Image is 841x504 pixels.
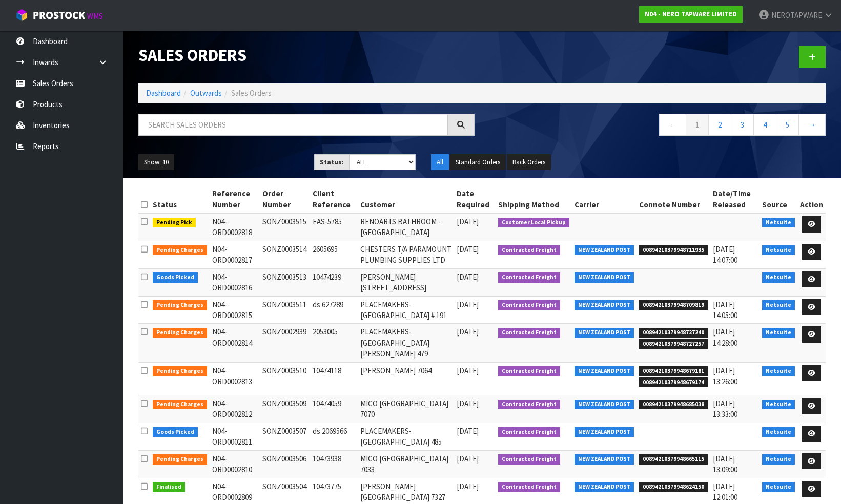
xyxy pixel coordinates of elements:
span: Pending Charges [153,454,207,465]
span: 00894210379948709819 [639,300,708,310]
span: NEW ZEALAND POST [575,454,634,465]
span: [DATE] 13:09:00 [713,454,737,474]
td: SONZ0003506 [260,450,310,478]
span: Contracted Freight [498,300,560,310]
th: Date/Time Released [710,185,760,213]
td: N04-ORD0002813 [210,362,260,395]
td: N04-ORD0002814 [210,324,260,362]
strong: N04 - NERO TAPWARE LIMITED [645,10,737,18]
span: NEW ZEALAND POST [575,300,634,310]
span: [DATE] 14:07:00 [713,244,737,265]
td: MICO [GEOGRAPHIC_DATA] 7070 [358,395,455,423]
span: [DATE] [457,398,479,408]
th: Connote Number [637,185,710,213]
button: Back Orders [507,154,551,171]
span: Pending Charges [153,366,207,376]
span: NEW ZEALAND POST [575,427,634,437]
a: 5 [776,114,799,136]
nav: Page navigation [490,114,826,139]
span: NEW ZEALAND POST [575,482,634,492]
span: ProStock [33,9,85,22]
span: Contracted Freight [498,272,560,283]
span: Contracted Freight [498,454,560,465]
td: 10474239 [310,268,357,296]
span: [DATE] 13:33:00 [713,398,737,419]
span: Netsuite [762,454,795,465]
td: N04-ORD0002815 [210,296,260,324]
span: [DATE] [457,272,479,282]
span: Netsuite [762,427,795,437]
span: [DATE] [457,217,479,226]
img: cube-alt.png [15,9,28,22]
td: SONZ0003515 [260,213,310,241]
td: N04-ORD0002818 [210,213,260,241]
td: PLACEMAKERS-[GEOGRAPHIC_DATA][PERSON_NAME] 479 [358,324,455,362]
button: Show: 10 [138,154,174,171]
a: ← [659,114,686,136]
span: 00894210379948624150 [639,482,708,492]
a: Outwards [190,88,222,98]
span: Finalised [153,482,185,492]
td: N04-ORD0002812 [210,395,260,423]
td: PLACEMAKERS-[GEOGRAPHIC_DATA] 485 [358,423,455,450]
td: ds 2069566 [310,423,357,450]
span: 00894210379948679174 [639,377,708,388]
span: [DATE] 14:28:00 [713,327,737,347]
span: Pending Charges [153,328,207,338]
a: → [798,114,826,136]
span: Netsuite [762,328,795,338]
td: EAS-5785 [310,213,357,241]
span: NEW ZEALAND POST [575,400,634,410]
a: Dashboard [146,88,181,98]
span: [DATE] 13:26:00 [713,366,737,386]
td: N04-ORD0002811 [210,423,260,450]
span: Netsuite [762,482,795,492]
span: [DATE] [457,454,479,464]
span: NEW ZEALAND POST [575,272,634,283]
span: 00894210379948727257 [639,339,708,349]
span: Contracted Freight [498,366,560,376]
span: Sales Orders [231,88,272,98]
span: 00894210379948665115 [639,454,708,465]
span: [DATE] [457,244,479,254]
button: All [431,154,449,171]
th: Reference Number [210,185,260,213]
span: Netsuite [762,300,795,310]
th: Order Number [260,185,310,213]
a: 2 [708,114,731,136]
td: 2605695 [310,241,357,268]
span: Customer Local Pickup [498,218,569,228]
td: RENOARTS BATHROOM - [GEOGRAPHIC_DATA] [358,213,455,241]
span: Netsuite [762,272,795,283]
th: Date Required [454,185,496,213]
td: SONZ0003510 [260,362,310,395]
span: NEW ZEALAND POST [575,366,634,376]
span: NEW ZEALAND POST [575,328,634,338]
td: MICO [GEOGRAPHIC_DATA] 7033 [358,450,455,478]
span: NEROTAPWARE [771,10,822,20]
span: Pending Charges [153,300,207,310]
td: ds 627289 [310,296,357,324]
td: SONZ0003514 [260,241,310,268]
span: Pending Charges [153,400,207,410]
span: 00894210379948727240 [639,328,708,338]
td: SONZ0003511 [260,296,310,324]
span: [DATE] [457,426,479,436]
span: 00894210379948685038 [639,400,708,410]
td: SONZ0002939 [260,324,310,362]
td: N04-ORD0002817 [210,241,260,268]
strong: Status: [320,158,344,166]
a: 3 [731,114,754,136]
td: [PERSON_NAME] 7064 [358,362,455,395]
span: Contracted Freight [498,328,560,338]
span: Goods Picked [153,272,198,283]
span: Contracted Freight [498,427,560,437]
span: Pending Pick [153,218,196,228]
td: SONZ0003507 [260,423,310,450]
a: 1 [686,114,709,136]
span: Netsuite [762,400,795,410]
span: [DATE] [457,481,479,491]
small: WMS [87,11,103,21]
span: 00894210379948711935 [639,245,708,256]
td: 2053005 [310,324,357,362]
